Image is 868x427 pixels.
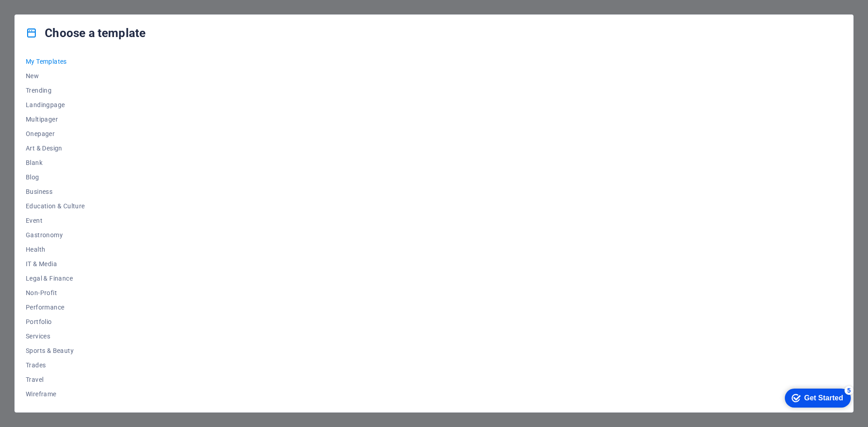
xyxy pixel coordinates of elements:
[26,289,85,296] span: Non-Profit
[26,145,85,152] span: Art & Design
[26,390,85,398] span: Wireframe
[26,242,85,257] button: Health
[26,217,85,224] span: Event
[26,155,85,170] button: Blank
[26,184,85,199] button: Business
[7,5,73,23] div: Get Started 5 items remaining, 0% complete
[26,318,85,325] span: Portfolio
[26,130,85,137] span: Onepager
[26,257,85,271] button: IT & Media
[26,202,85,210] span: Education & Culture
[26,387,85,401] button: Wireframe
[26,174,85,181] span: Blog
[26,228,85,242] button: Gastronomy
[26,112,85,127] button: Multipager
[26,343,85,358] button: Sports & Beauty
[26,358,85,372] button: Trades
[26,246,85,253] span: Health
[26,141,85,155] button: Art & Design
[26,231,85,239] span: Gastronomy
[26,127,85,141] button: Onepager
[26,26,146,40] h4: Choose a template
[26,170,85,184] button: Blog
[26,372,85,387] button: Travel
[26,159,85,166] span: Blank
[26,199,85,213] button: Education & Culture
[26,260,85,267] span: IT & Media
[26,116,85,123] span: Multipager
[26,304,85,311] span: Performance
[26,286,85,300] button: Non-Profit
[26,300,85,314] button: Performance
[26,83,85,98] button: Trending
[26,361,85,369] span: Trades
[26,271,85,286] button: Legal & Finance
[26,376,85,383] span: Travel
[26,101,85,108] span: Landingpage
[27,10,66,18] div: Get Started
[26,69,85,83] button: New
[26,58,85,65] span: My Templates
[67,2,76,11] div: 5
[26,54,85,69] button: My Templates
[26,72,85,80] span: New
[26,213,85,228] button: Event
[26,275,85,282] span: Legal & Finance
[26,87,85,94] span: Trending
[26,314,85,329] button: Portfolio
[26,347,85,354] span: Sports & Beauty
[26,329,85,343] button: Services
[26,188,85,195] span: Business
[26,333,85,340] span: Services
[26,98,85,112] button: Landingpage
